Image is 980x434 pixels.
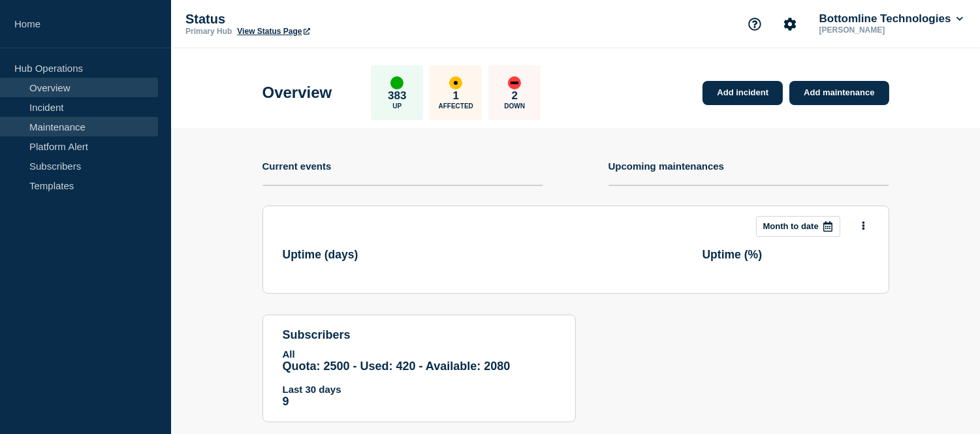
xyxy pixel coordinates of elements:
p: 1 [453,89,459,102]
p: [PERSON_NAME] [817,25,953,35]
h4: subscribers [283,328,556,342]
h1: Overview [262,84,332,102]
div: down [508,76,521,89]
p: Last 30 days [283,384,556,395]
a: Add incident [703,81,783,105]
p: Up [392,102,402,110]
a: View Status Page [237,27,309,36]
button: Bottomline Technologies [817,12,966,25]
p: 9 [283,395,556,409]
p: 383 [388,89,406,102]
p: Month to date [763,221,819,231]
button: Month to date [756,216,840,237]
p: All [283,349,556,360]
h4: Current events [262,161,332,172]
p: Status [185,12,447,27]
div: affected [449,76,462,89]
h3: Uptime ( % ) [703,248,763,262]
div: up [390,76,403,89]
button: Account settings [776,10,804,38]
p: Affected [439,102,473,110]
span: Quota: 2500 - Used: 420 - Available: 2080 [283,360,511,373]
h4: Upcoming maintenances [609,161,725,172]
p: Down [504,102,525,110]
a: Add maintenance [789,81,889,105]
p: 2 [512,89,518,102]
p: Primary Hub [185,27,232,36]
h3: Uptime ( days ) [283,248,358,262]
button: Support [741,10,768,38]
